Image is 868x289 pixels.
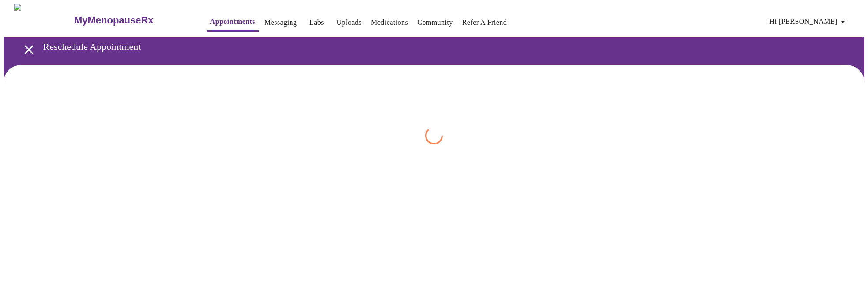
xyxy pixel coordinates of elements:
button: Medications [367,14,411,31]
a: Refer a Friend [462,16,507,29]
img: MyMenopauseRx Logo [14,4,73,37]
a: Uploads [336,16,362,29]
a: Appointments [210,15,255,28]
a: MyMenopauseRx [73,5,189,36]
a: Labs [309,16,324,29]
button: Hi [PERSON_NAME] [766,13,852,30]
button: Uploads [333,14,365,31]
h3: Reschedule Appointment [43,41,819,53]
button: Labs [302,14,331,31]
button: open drawer [16,37,42,63]
button: Messaging [261,14,300,31]
h3: MyMenopauseRx [74,15,154,26]
a: Messaging [264,16,297,29]
span: Hi [PERSON_NAME] [770,15,848,28]
button: Community [414,14,457,31]
button: Appointments [207,13,259,32]
a: Medications [371,16,408,29]
a: Community [417,16,453,29]
button: Refer a Friend [459,14,511,31]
